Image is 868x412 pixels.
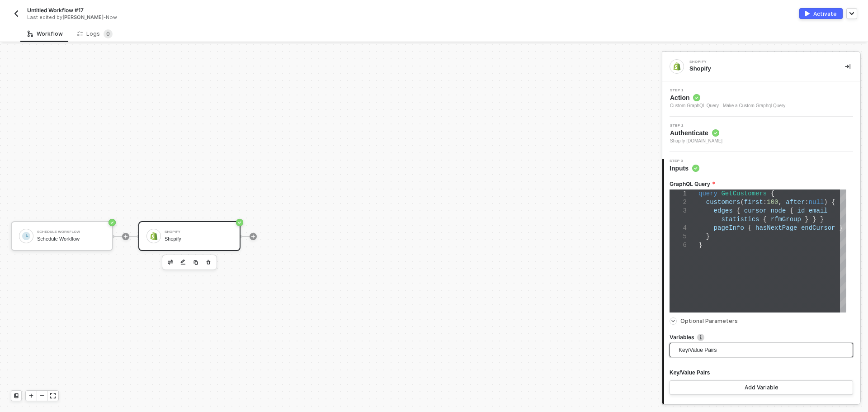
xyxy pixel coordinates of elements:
span: Optional Parameters [680,317,738,324]
span: ( [740,199,744,206]
div: Logs [77,29,113,38]
span: } [839,224,843,232]
div: 2 [670,198,687,207]
div: Step 2Authenticate Shopify [DOMAIN_NAME] [662,124,860,145]
div: Shopify [165,236,232,242]
button: edit-cred [178,257,189,268]
img: activate [805,11,810,16]
span: { [771,190,774,197]
span: after [786,199,805,206]
span: Shopify [DOMAIN_NAME] [670,137,722,145]
button: Add Variable [670,380,853,395]
span: } [706,233,710,240]
span: icon-arrow-right-small [670,318,676,324]
span: Untitled Workflow #17 [27,6,84,14]
span: { [831,199,835,206]
span: Authenticate [670,128,722,137]
div: Shopify [689,60,825,64]
span: } [820,216,824,223]
span: edges [714,207,733,214]
div: Last edited by - Now [27,14,413,21]
div: Step 1Action Custom GraphQL Query - Make a Custom Graphql Query [662,89,860,109]
span: statistics [721,216,759,223]
span: hasNextPage [755,224,797,232]
span: { [763,216,767,223]
img: integration-icon [673,62,681,71]
span: cursor [744,207,767,214]
button: back [11,8,22,19]
span: ) [824,199,827,206]
button: copy-block [190,257,201,268]
span: Step 2 [670,124,722,128]
div: Shopify [165,230,232,234]
span: id [797,207,805,214]
span: : [763,199,767,206]
img: edit-cred [180,259,186,265]
span: , [778,199,782,206]
span: icon-play [250,234,256,239]
label: GraphQL Query [670,180,853,188]
span: email [809,207,828,214]
textarea: Editor content;Press Alt+F1 for Accessibility Options. [698,189,699,190]
span: pageInfo [714,224,744,232]
span: endCursor [801,224,835,232]
div: Workflow [28,30,63,38]
img: copy-block [193,260,198,265]
span: Action [670,93,785,102]
span: } [805,216,808,223]
span: } [812,216,816,223]
label: Variables [670,333,853,341]
div: Activate [813,10,837,18]
span: GetCustomers [721,190,767,197]
span: { [748,224,751,232]
img: edit-cred [168,260,173,264]
div: Custom GraphQL Query - Make a Custom Graphql Query [670,102,785,109]
span: 100 [767,199,778,206]
span: rfmGroup [771,216,801,223]
span: { [790,207,793,214]
div: 5 [670,232,687,241]
span: first [744,199,763,206]
span: Key/Value Pairs [679,343,848,357]
span: icon-minus [39,393,45,398]
span: Key/Value Pairs [670,367,710,379]
div: 6 [670,241,687,250]
div: Schedule Workflow [37,236,105,242]
button: activateActivate [799,8,843,19]
span: node [771,207,786,214]
span: icon-success-page [236,219,243,226]
span: query [698,190,717,197]
img: icon-info [697,334,704,341]
div: Add Variable [745,384,778,391]
img: icon [150,232,158,240]
img: back [13,10,20,17]
div: 4 [670,224,687,232]
div: Schedule Workflow [37,230,105,234]
span: icon-success-page [108,219,116,226]
button: edit-cred [165,257,176,268]
span: : [805,199,808,206]
div: 1 [670,189,687,198]
span: } [698,242,702,249]
span: Step 1 [670,89,785,92]
sup: 0 [104,29,113,38]
span: [PERSON_NAME] [62,14,104,20]
span: Step 3 [670,159,699,163]
span: customers [706,199,741,206]
div: Shopify [689,65,830,73]
span: icon-expand [50,393,56,398]
span: icon-play [123,234,128,239]
div: Optional Parameters [670,316,853,326]
span: icon-play [28,393,34,398]
span: null [809,199,824,206]
img: icon [22,232,30,240]
span: { [736,207,740,214]
div: 3 [670,207,687,215]
span: Inputs [670,164,699,173]
span: icon-collapse-right [845,64,850,69]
